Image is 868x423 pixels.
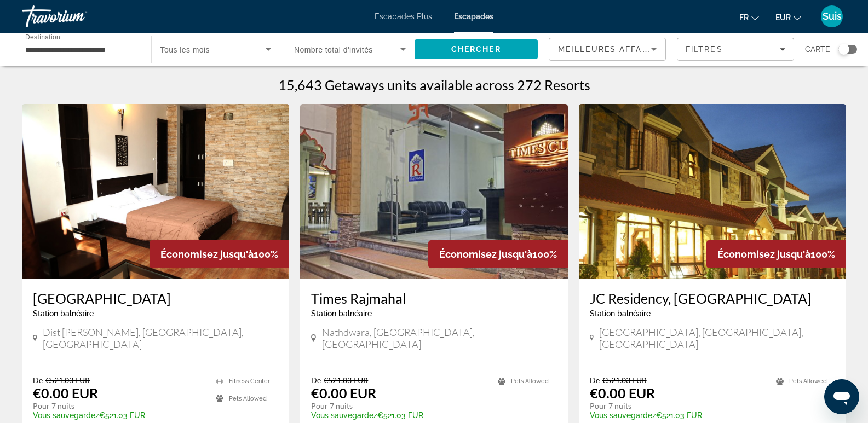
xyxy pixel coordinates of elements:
[590,411,765,420] p: €521.03 EUR
[590,375,600,385] span: De
[25,43,137,56] input: Select destination
[451,45,501,54] span: Chercher
[775,13,791,22] font: EUR
[229,395,267,402] span: Pets Allowed
[33,290,278,306] a: [GEOGRAPHIC_DATA]
[739,9,759,25] button: Changer de langue
[805,42,830,57] span: Carte
[818,5,846,28] button: Menu utilisateur
[717,248,810,260] span: Économisez jusqu'à
[160,248,254,260] span: Économisez jusqu'à
[590,290,835,306] a: JC Residency, [GEOGRAPHIC_DATA]
[33,309,94,318] span: Station balnéaire
[590,401,765,411] p: Pour 7 nuits
[160,45,210,54] span: Tous les mois
[599,326,835,350] span: [GEOGRAPHIC_DATA], [GEOGRAPHIC_DATA], [GEOGRAPHIC_DATA]
[22,2,131,31] a: Travorium
[590,385,655,401] p: €0.00 EUR
[311,309,372,318] span: Station balnéaire
[686,45,723,54] span: Filtres
[824,379,859,414] iframe: Bouton de lancement de la fenêtre de messagerie
[439,248,532,260] span: Économisez jusqu'à
[823,10,842,22] font: Suis
[33,411,99,420] span: Vous sauvegardez
[706,240,846,268] div: 100%
[375,12,432,21] a: Escapades Plus
[415,39,538,59] button: Search
[311,411,377,420] span: Vous sauvegardez
[322,326,557,350] span: Nathdwara, [GEOGRAPHIC_DATA], [GEOGRAPHIC_DATA]
[454,12,493,21] a: Escapades
[789,378,827,385] span: Pets Allowed
[311,375,321,385] span: De
[278,77,590,93] h1: 15,643 Getaways units available across 272 Resorts
[311,411,486,420] p: €521.03 EUR
[25,33,60,40] span: Destination
[590,411,656,420] span: Vous sauvegardez
[300,104,567,279] img: Times Rajmahal
[43,326,279,350] span: Dist [PERSON_NAME], [GEOGRAPHIC_DATA], [GEOGRAPHIC_DATA]
[558,43,657,56] mat-select: Sort by
[602,375,647,385] span: €521.03 EUR
[311,290,556,306] a: Times Rajmahal
[324,375,368,385] span: €521.03 EUR
[311,385,376,401] p: €0.00 EUR
[590,309,651,318] span: Station balnéaire
[150,240,289,268] div: 100%
[33,385,98,401] p: €0.00 EUR
[294,45,373,54] span: Nombre total d'invités
[739,13,749,22] font: fr
[677,38,794,61] button: Filters
[311,401,486,411] p: Pour 7 nuits
[229,378,270,385] span: Fitness Center
[45,375,90,385] span: €521.03 EUR
[22,104,289,279] img: Haut Monde Hill Stream Resort
[558,45,663,54] span: Meilleures affaires
[33,375,43,385] span: De
[428,240,568,268] div: 100%
[511,378,549,385] span: Pets Allowed
[775,9,801,25] button: Changer de devise
[579,104,846,279] img: JC Residency, Kodaikanal
[33,401,205,411] p: Pour 7 nuits
[33,411,205,420] p: €521.03 EUR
